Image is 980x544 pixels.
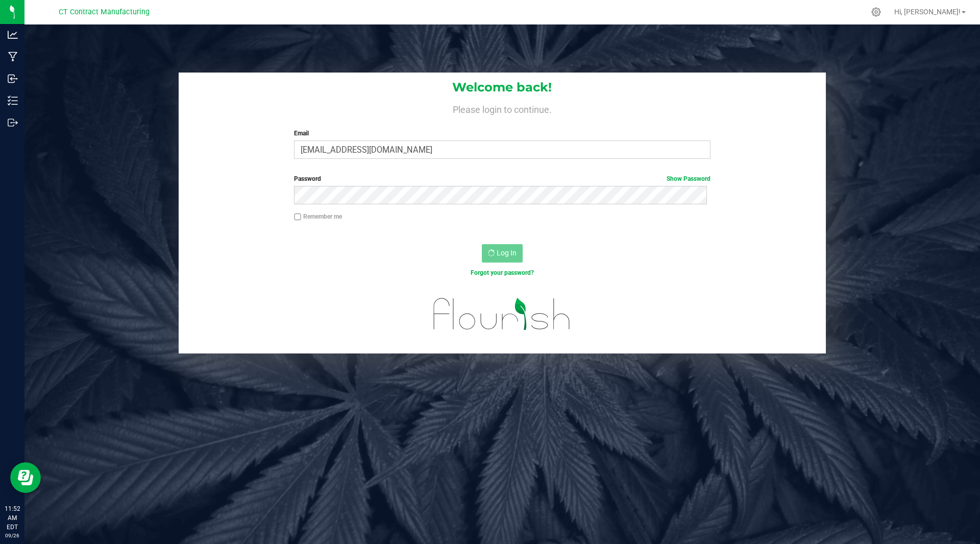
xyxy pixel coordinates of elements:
[294,212,342,221] label: Remember me
[8,96,18,106] inline-svg: Inventory
[421,288,583,340] img: flourish_logo.svg
[870,7,883,17] div: Manage settings
[10,462,41,493] iframe: Resource center
[5,504,20,532] p: 11:52 AM EDT
[471,269,534,276] a: Forgot your password?
[497,249,517,257] span: Log In
[667,175,710,182] a: Show Password
[8,117,18,128] inline-svg: Outbound
[894,8,961,16] span: Hi, [PERSON_NAME]!
[294,214,301,221] input: Remember me
[59,8,150,16] span: CT Contract Manufacturing
[8,74,18,84] inline-svg: Inbound
[5,532,20,539] p: 09/26
[8,52,18,62] inline-svg: Manufacturing
[294,175,321,182] span: Password
[179,102,826,114] h4: Please login to continue.
[179,81,826,94] h1: Welcome back!
[294,129,710,138] label: Email
[8,30,18,40] inline-svg: Analytics
[482,244,523,263] button: Log In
